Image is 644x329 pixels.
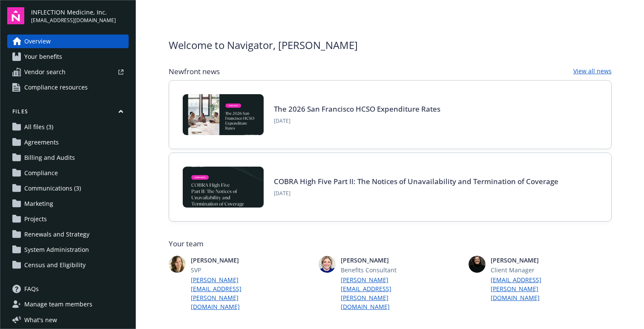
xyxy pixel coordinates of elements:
[24,136,59,149] span: Agreements
[24,282,39,296] span: FAQs
[24,50,62,63] span: Your benefits
[24,297,92,311] span: Manage team members
[274,190,558,197] span: [DATE]
[7,243,129,257] a: System Administration
[191,266,274,274] span: SVP
[7,228,129,241] a: Renewals and Strategy
[491,266,574,274] span: Client Manager
[341,256,424,265] span: [PERSON_NAME]
[7,197,129,211] a: Marketing
[7,258,129,272] a: Census and Eligibility
[7,7,24,24] img: navigator-logo.svg
[274,104,440,114] a: The 2026 San Francisco HCSO Expenditure Rates
[7,35,129,48] a: Overview
[183,167,264,208] img: BLOG-Card Image - Compliance - COBRA High Five Pt 2 - 08-21-25.jpg
[341,266,424,274] span: Benefits Consultant
[191,256,274,265] span: [PERSON_NAME]
[24,258,86,272] span: Census and Eligibility
[24,35,51,48] span: Overview
[7,136,129,149] a: Agreements
[7,315,71,324] button: What's new
[169,239,612,249] span: Your team
[573,66,612,77] a: View all news
[7,212,129,226] a: Projects
[169,38,358,53] span: Welcome to Navigator , [PERSON_NAME]
[24,197,53,211] span: Marketing
[7,81,129,94] a: Compliance resources
[31,17,116,24] span: [EMAIL_ADDRESS][DOMAIN_NAME]
[274,176,558,186] a: COBRA High Five Part II: The Notices of Unavailability and Termination of Coverage
[7,120,129,134] a: All files (3)
[7,50,129,63] a: Your benefits
[7,108,129,118] button: Files
[341,275,424,311] a: [PERSON_NAME][EMAIL_ADDRESS][PERSON_NAME][DOMAIN_NAME]
[169,256,186,273] img: photo
[191,275,274,311] a: [PERSON_NAME][EMAIL_ADDRESS][PERSON_NAME][DOMAIN_NAME]
[24,315,57,324] span: What ' s new
[183,94,264,135] img: BLOG+Card Image - Compliance - 2026 SF HCSO Expenditure Rates - 08-26-25.jpg
[7,166,129,180] a: Compliance
[24,81,88,94] span: Compliance resources
[7,151,129,164] a: Billing and Audits
[469,256,486,273] img: photo
[7,182,129,195] a: Communications (3)
[7,282,129,296] a: FAQs
[31,7,129,24] button: INFLECTION Medicine, Inc.[EMAIL_ADDRESS][DOMAIN_NAME]
[7,65,129,79] a: Vendor search
[24,228,89,241] span: Renewals and Strategy
[491,256,574,265] span: [PERSON_NAME]
[274,117,440,125] span: [DATE]
[7,297,129,311] a: Manage team members
[24,182,81,195] span: Communications (3)
[319,256,336,273] img: photo
[24,243,89,257] span: System Administration
[169,66,220,77] span: Newfront news
[31,8,116,17] span: INFLECTION Medicine, Inc.
[24,212,47,226] span: Projects
[24,151,75,164] span: Billing and Audits
[491,275,574,302] a: [EMAIL_ADDRESS][PERSON_NAME][DOMAIN_NAME]
[24,65,66,79] span: Vendor search
[24,120,53,134] span: All files (3)
[24,166,58,180] span: Compliance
